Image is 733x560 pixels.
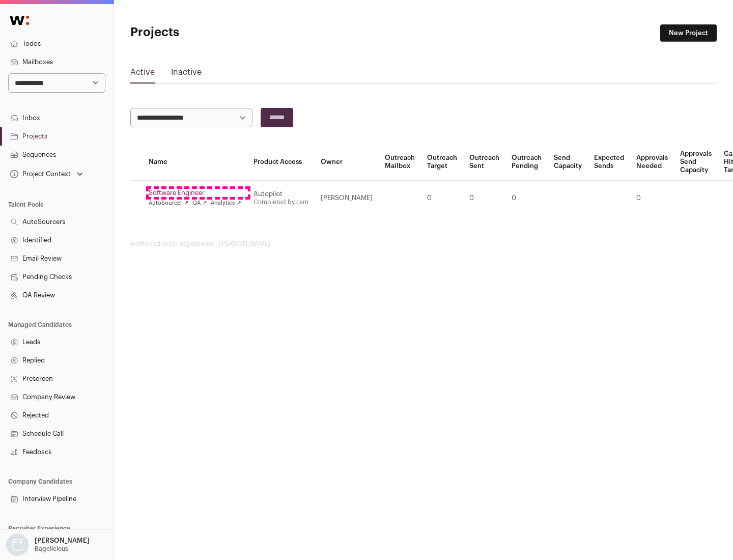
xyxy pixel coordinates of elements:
[379,144,421,181] th: Outreach Mailbox
[6,534,29,556] img: nopic.png
[630,144,674,181] th: Approvals Needed
[674,144,718,181] th: Approvals Send Capacity
[171,66,202,82] a: Inactive
[130,240,717,248] footer: wellfound:ai for Bagelicious - [PERSON_NAME]
[315,181,379,216] td: [PERSON_NAME]
[35,545,68,553] p: Bagelicious
[315,144,379,181] th: Owner
[211,199,241,207] a: Analytics ↗
[130,66,155,82] a: Active
[548,144,588,181] th: Send Capacity
[463,144,505,181] th: Outreach Sent
[253,190,308,198] div: Autopilot
[588,144,630,181] th: Expected Sends
[463,181,505,216] td: 0
[149,199,188,207] a: AutoSourcer ↗
[505,181,548,216] td: 0
[421,181,463,216] td: 0
[4,534,92,556] button: Open dropdown
[8,167,85,181] button: Open dropdown
[630,181,674,216] td: 0
[660,24,717,42] a: New Project
[130,24,326,41] h1: Projects
[143,144,247,181] th: Name
[35,537,90,545] p: [PERSON_NAME]
[8,170,71,178] div: Project Context
[247,144,315,181] th: Product Access
[192,199,207,207] a: QA ↗
[421,144,463,181] th: Outreach Target
[253,199,308,205] a: Completed by csm
[505,144,548,181] th: Outreach Pending
[4,10,35,31] img: Wellfound
[149,189,241,197] a: Software Engineer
